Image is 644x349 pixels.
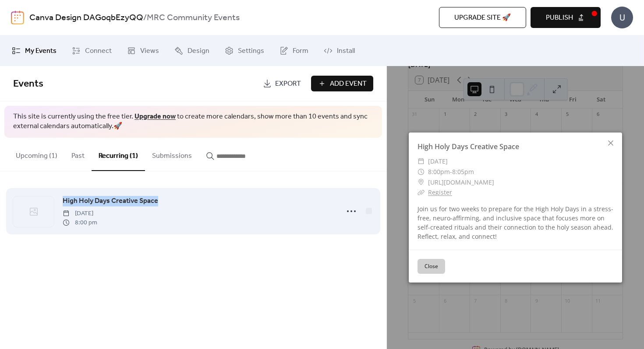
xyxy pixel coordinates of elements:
button: Close [418,259,445,274]
div: ​ [418,187,425,198]
button: Upcoming (1) [9,138,64,170]
span: Publish [546,13,573,23]
span: This site is currently using the free tier. to create more calendars, show more than 10 events an... [13,112,373,132]
span: Upgrade site 🚀 [454,13,511,23]
button: Recurring (1) [92,138,145,171]
a: High Holy Days Creative Space [63,195,158,207]
span: Views [140,46,159,56]
span: - [450,168,452,176]
div: Join us for two weeks to prepare for the High Holy Days in a stress-free, neuro-affirming, and in... [409,204,622,241]
a: My Events [5,39,63,63]
span: 8:00pm [428,168,450,176]
button: Upgrade site 🚀 [439,7,526,28]
a: Install [317,39,361,63]
b: MRC Community Events [147,10,240,26]
a: Upgrade now [134,110,176,123]
a: Register [428,188,452,196]
span: 8:05pm [452,168,474,176]
span: Add Event [330,79,367,89]
div: ​ [418,177,425,188]
button: Add Event [311,76,373,91]
span: Form [293,46,308,56]
a: Views [120,39,166,63]
span: [DATE] [63,209,97,218]
button: Past [64,138,92,170]
a: Settings [218,39,271,63]
b: / [143,10,147,26]
img: logo [11,10,24,24]
div: ​ [418,156,425,167]
div: U [611,7,633,28]
span: Events [13,74,43,94]
div: ​ [418,167,425,177]
span: High Holy Days Creative Space [63,196,158,206]
span: [DATE] [428,156,448,167]
a: Form [273,39,315,63]
button: Publish [531,7,601,28]
span: 8:00 pm [63,218,97,227]
span: Export [275,79,301,89]
span: Install [337,46,355,56]
span: Connect [85,46,112,56]
span: [URL][DOMAIN_NAME] [428,177,494,188]
a: Design [168,39,216,63]
a: Canva Design DAGoqbEzyQQ [29,10,143,26]
a: Export [256,76,308,91]
a: Connect [65,39,118,63]
span: My Events [25,46,57,56]
span: Settings [238,46,264,56]
button: Submissions [145,138,199,170]
a: High Holy Days Creative Space [418,142,519,151]
span: Design [188,46,209,56]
